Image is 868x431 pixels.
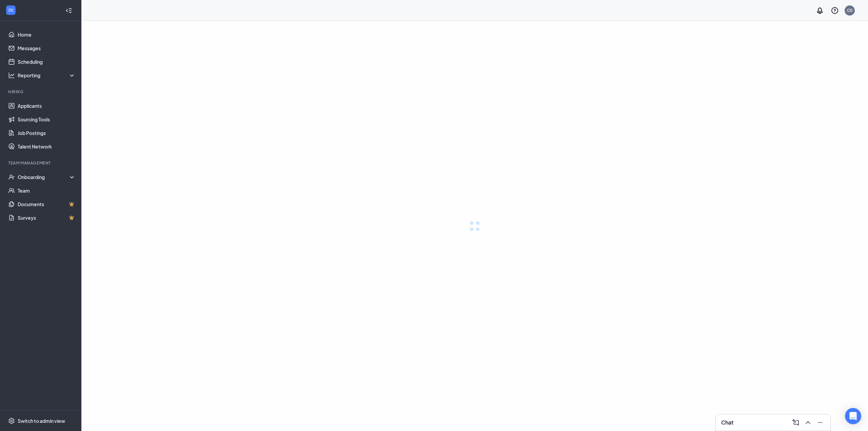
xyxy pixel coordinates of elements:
[8,89,74,95] div: Hiring
[18,72,76,79] div: Reporting
[18,126,76,140] a: Job Postings
[816,6,824,15] svg: Notifications
[18,184,76,197] a: Team
[65,7,72,14] svg: Collapse
[18,41,76,55] a: Messages
[8,174,15,180] svg: UserCheck
[18,174,76,180] div: Onboarding
[18,99,76,113] a: Applicants
[8,72,15,79] svg: Analysis
[18,417,65,424] div: Switch to admin view
[831,6,839,15] svg: QuestionInfo
[18,113,76,126] a: Sourcing Tools
[721,419,733,426] h3: Chat
[18,140,76,153] a: Talent Network
[18,197,76,211] a: DocumentsCrown
[802,417,813,428] button: ChevronUp
[847,7,852,13] div: C0
[804,418,812,427] svg: ChevronUp
[814,417,825,428] button: Minimize
[18,55,76,68] a: Scheduling
[18,211,76,224] a: SurveysCrown
[8,417,15,424] svg: Settings
[816,418,824,427] svg: Minimize
[18,28,76,41] a: Home
[7,7,14,14] svg: WorkstreamLogo
[792,418,800,427] svg: ComposeMessage
[845,408,861,424] div: Open Intercom Messenger
[8,160,74,166] div: Team Management
[790,417,801,428] button: ComposeMessage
